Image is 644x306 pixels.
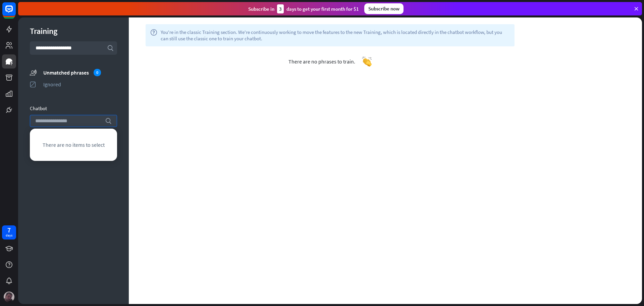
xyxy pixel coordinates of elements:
[5,3,25,23] button: Open LiveChat chat widget
[277,4,284,13] div: 3
[30,105,117,112] div: Chatbot
[2,225,16,239] a: 7 days
[161,29,510,42] span: You're in the classic Training section. We're continuously working to move the features to the ne...
[6,233,12,238] div: days
[43,141,105,148] span: There are no items to select
[107,45,114,51] i: search
[30,26,117,36] div: Training
[30,69,37,76] i: unmatched_phrases
[94,69,101,76] div: 0
[288,58,355,65] span: There are no phrases to train.
[248,4,359,13] div: Subscribe in days to get your first month for $1
[150,29,157,42] i: help
[43,69,117,76] div: Unmatched phrases
[30,81,37,88] i: ignored
[105,118,112,124] i: search
[43,81,117,88] div: Ignored
[7,227,11,233] div: 7
[364,3,404,14] div: Subscribe now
